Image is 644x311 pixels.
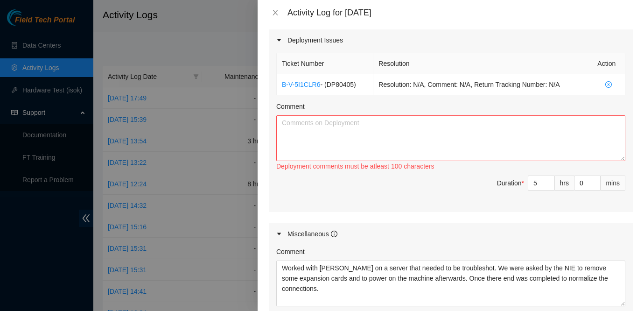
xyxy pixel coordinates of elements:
span: close [272,9,279,16]
span: - ( DP80405 ) [320,81,356,88]
textarea: Comment [276,115,625,161]
div: Miscellaneous [287,229,337,239]
div: hrs [555,176,574,191]
span: caret-right [276,231,282,237]
span: caret-right [276,37,282,43]
th: Resolution [373,53,592,74]
th: Ticket Number [277,53,373,74]
span: info-circle [331,231,337,237]
div: Activity Log for [DATE] [287,7,633,18]
div: mins [601,176,625,191]
th: Action [592,53,625,74]
div: Duration [497,178,524,188]
div: Deployment comments must be atleast 100 characters [276,161,625,171]
span: close-circle [597,81,620,88]
label: Comment [276,101,305,112]
td: Resolution: N/A, Comment: N/A, Return Tracking Number: N/A [373,74,592,95]
a: B-V-5I1CLR6 [282,81,320,88]
textarea: Comment [276,261,625,306]
label: Comment [276,247,305,257]
div: Deployment Issues [269,29,633,51]
div: Miscellaneous info-circle [269,223,633,245]
button: Close [269,8,282,17]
